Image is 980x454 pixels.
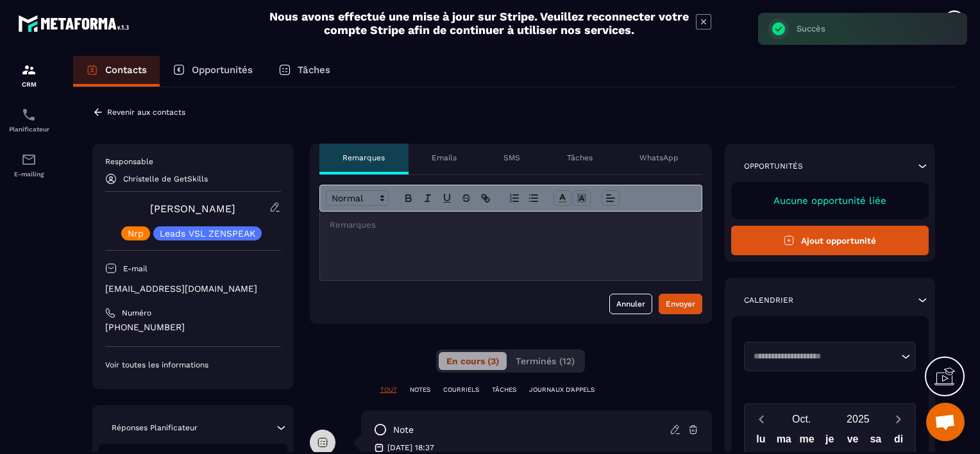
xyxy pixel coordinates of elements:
[567,153,593,163] p: Tâches
[887,430,910,453] div: di
[3,97,55,142] a: schedulerschedulerPlanificateur
[886,410,910,428] button: Next month
[128,229,144,238] p: Nrp
[659,294,702,314] button: Envoyer
[830,408,886,430] button: Open years overlay
[387,442,434,453] p: [DATE] 18:37
[864,430,887,453] div: sa
[841,430,865,453] div: ve
[393,424,414,436] p: note
[160,229,255,238] p: Leads VSL ZENSPEAK
[750,410,773,428] button: Previous month
[609,294,652,314] button: Annuler
[639,153,679,163] p: WhatsApp
[731,226,929,255] button: Ajout opportunité
[749,350,899,363] input: Search for option
[744,342,917,371] div: Search for option
[123,174,208,183] p: Christelle de GetSkills
[18,12,133,35] img: logo
[105,156,281,167] p: Responsable
[503,153,520,163] p: SMS
[3,53,55,97] a: formationformationCRM
[105,64,147,76] p: Contacts
[508,352,582,370] button: Terminés (12)
[443,385,479,394] p: COURRIELS
[298,64,330,76] p: Tâches
[150,203,235,215] a: [PERSON_NAME]
[410,385,430,394] p: NOTES
[105,283,281,295] p: [EMAIL_ADDRESS][DOMAIN_NAME]
[666,298,695,310] div: Envoyer
[516,356,575,366] span: Terminés (12)
[192,64,253,76] p: Opportunités
[21,107,37,122] img: scheduler
[750,430,773,453] div: lu
[439,352,507,370] button: En cours (3)
[529,385,595,394] p: JOURNAUX D'APPELS
[3,126,55,133] p: Planificateur
[73,56,160,87] a: Contacts
[773,408,830,430] button: Open months overlay
[342,153,385,163] p: Remarques
[818,430,841,453] div: je
[107,108,185,117] p: Revenir aux contacts
[122,308,151,318] p: Numéro
[795,430,818,453] div: me
[21,152,37,167] img: email
[269,10,689,37] h2: Nous avons effectué une mise à jour sur Stripe. Veuillez reconnecter votre compte Stripe afin de ...
[105,360,281,370] p: Voir toutes les informations
[744,195,917,206] p: Aucune opportunité liée
[123,264,148,274] p: E-mail
[3,81,55,88] p: CRM
[380,385,397,394] p: TOUT
[160,56,266,87] a: Opportunités
[266,56,343,87] a: Tâches
[492,385,516,394] p: TÂCHES
[21,62,37,78] img: formation
[3,171,55,178] p: E-mailing
[105,321,281,333] p: [PHONE_NUMBER]
[926,403,965,441] div: Ouvrir le chat
[744,295,793,305] p: Calendrier
[744,161,803,171] p: Opportunités
[3,142,55,187] a: emailemailE-mailing
[112,423,198,433] p: Réponses Planificateur
[432,153,457,163] p: Emails
[772,430,795,453] div: ma
[446,356,499,366] span: En cours (3)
